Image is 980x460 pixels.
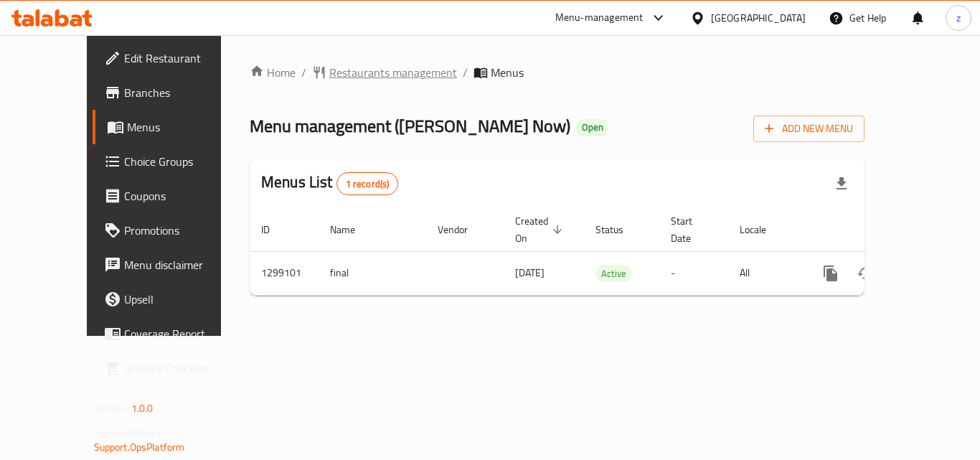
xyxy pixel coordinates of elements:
li: / [301,64,306,81]
h2: Menus List [261,172,398,195]
a: Coverage Report [93,316,250,351]
span: Active [595,266,632,282]
a: Edit Restaurant [93,41,250,75]
span: Promotions [124,222,239,239]
span: Name [330,221,374,238]
td: 1299101 [250,251,319,295]
button: Add New Menu [753,116,864,142]
table: enhanced table [250,208,963,296]
span: Edit Restaurant [124,50,239,67]
a: Coupons [93,179,250,213]
a: Branches [93,75,250,110]
span: [DATE] [515,263,545,282]
li: / [463,64,468,81]
button: more [814,256,848,291]
span: Grocery Checklist [124,360,239,377]
div: Active [595,265,632,282]
div: Menu-management [555,9,644,27]
div: Export file [824,166,859,201]
span: z [956,10,961,26]
span: Branches [124,84,239,101]
span: Start Date [671,212,711,247]
span: Menus [491,64,524,81]
span: 1 record(s) [337,177,398,191]
span: Open [576,121,609,133]
a: Grocery Checklist [93,351,250,385]
td: - [659,251,728,295]
span: Vendor [438,221,486,238]
span: Menu management ( [PERSON_NAME] Now ) [250,110,570,142]
span: Add New Menu [765,120,853,138]
span: Coverage Report [124,325,239,342]
span: Menus [127,118,239,136]
span: Locale [740,221,785,238]
span: Created On [515,212,567,247]
td: All [728,251,802,295]
button: Change Status [848,256,882,291]
div: [GEOGRAPHIC_DATA] [711,10,806,26]
span: Menu disclaimer [124,256,239,273]
a: Choice Groups [93,144,250,179]
span: Restaurants management [329,64,457,81]
td: final [319,251,426,295]
a: Menus [93,110,250,144]
span: Choice Groups [124,153,239,170]
span: Coupons [124,187,239,205]
div: Open [576,119,609,136]
span: ID [261,221,288,238]
th: Actions [802,208,963,252]
nav: breadcrumb [250,64,864,81]
a: Menu disclaimer [93,248,250,282]
a: Support.OpsPlatform [94,438,185,456]
span: Version: [94,399,129,418]
span: Status [595,221,642,238]
span: Get support on: [94,423,160,442]
span: 1.0.0 [131,399,154,418]
a: Restaurants management [312,64,457,81]
a: Home [250,64,296,81]
a: Promotions [93,213,250,248]
a: Upsell [93,282,250,316]
span: Upsell [124,291,239,308]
